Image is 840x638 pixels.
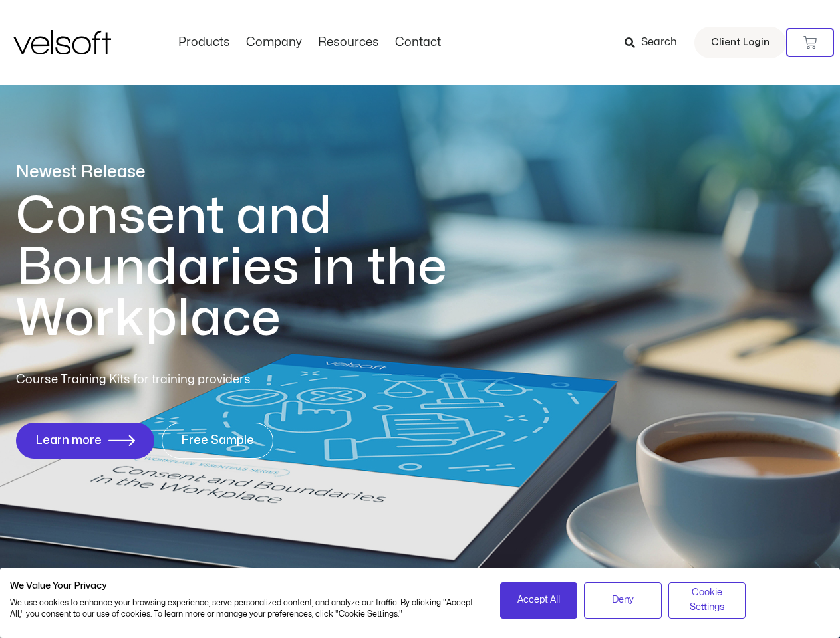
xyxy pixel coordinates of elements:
span: Client Login [711,34,770,51]
h1: Consent and Boundaries in the Workplace [16,191,501,344]
span: Search [641,34,677,51]
button: Adjust cookie preferences [668,582,746,619]
span: Deny [612,593,634,607]
span: Cookie Settings [677,585,738,615]
span: Learn more [35,434,102,447]
nav: Menu [170,35,449,50]
a: Learn more [16,423,154,459]
h2: We Value Your Privacy [10,580,480,592]
p: We use cookies to enhance your browsing experience, serve personalized content, and analyze our t... [10,597,480,620]
a: ContactMenu Toggle [387,35,449,50]
a: ProductsMenu Toggle [170,35,238,50]
a: ResourcesMenu Toggle [310,35,387,50]
a: Free Sample [162,423,273,459]
span: Free Sample [181,434,254,447]
button: Accept all cookies [500,582,578,619]
a: Search [625,31,686,54]
p: Course Training Kits for training providers [16,371,347,389]
button: Deny all cookies [584,582,662,619]
span: Accept All [517,593,560,607]
a: Client Login [694,27,786,58]
a: CompanyMenu Toggle [238,35,310,50]
p: Newest Release [16,161,501,184]
img: Velsoft Training Materials [13,30,111,54]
